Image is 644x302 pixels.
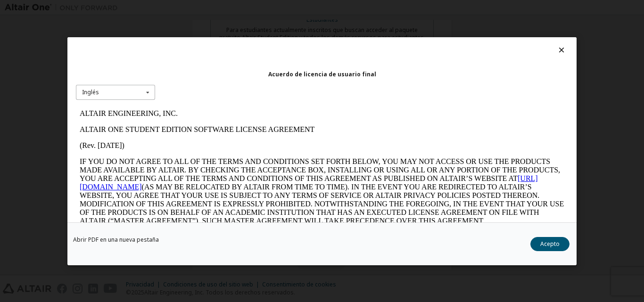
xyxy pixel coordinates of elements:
[4,69,462,85] a: [URL][DOMAIN_NAME]
[73,237,159,242] a: Abrir PDF en una nueva pestaña
[530,237,570,251] button: Acepto
[268,70,376,78] font: Acuerdo de licencia de usuario final
[82,88,99,96] font: Inglés
[73,235,159,243] font: Abrir PDF en una nueva pestaña
[4,127,488,161] p: This Altair One Student Edition Software License Agreement (“Agreement”) is between Altair Engine...
[540,239,560,247] font: Acepto
[4,4,488,12] p: ALTAIR ENGINEERING, INC.
[4,52,488,120] p: IF YOU DO NOT AGREE TO ALL OF THE TERMS AND CONDITIONS SET FORTH BELOW, YOU MAY NOT ACCESS OR USE...
[4,36,488,44] p: (Rev. [DATE])
[4,20,488,28] p: ALTAIR ONE STUDENT EDITION SOFTWARE LICENSE AGREEMENT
